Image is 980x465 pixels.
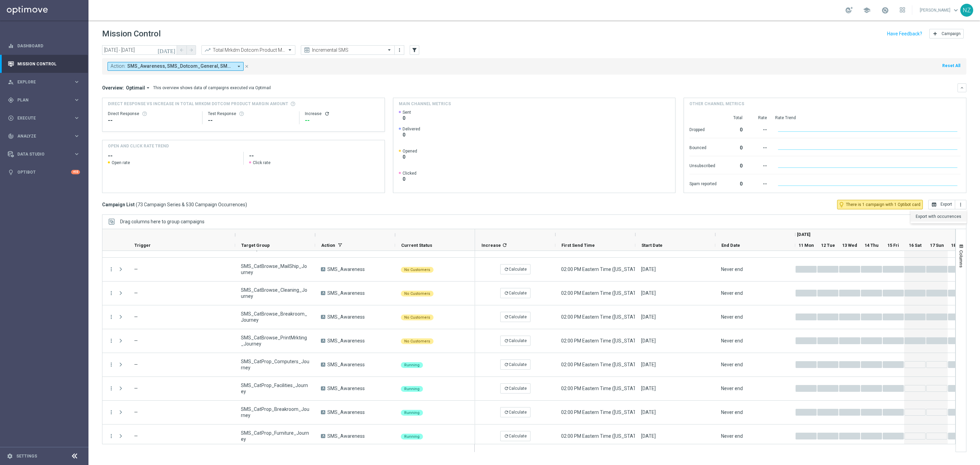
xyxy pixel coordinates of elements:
span: SMS_Awareness, SMS_Dotcom_General, SMS_Retail_General [127,63,233,69]
h2: -- [108,152,238,160]
i: more_vert [108,409,114,415]
i: lightbulb [8,169,14,175]
span: 0 [403,115,411,121]
span: No Customers [404,291,430,296]
div: track_changes Analyze keyboard_arrow_right [7,133,80,139]
span: Action [321,243,335,248]
i: arrow_drop_down [236,63,242,69]
ng-select: Total Mrkdm Dotcom Product Margin Amount [201,45,295,55]
span: SMS_Awareness [327,433,365,439]
span: A [321,386,325,390]
button: arrow_back [177,45,186,55]
colored-tag: Running [401,385,423,392]
i: preview [304,47,310,53]
span: SMS_CatProp_Computers_Journey [241,358,309,371]
div: 28 Mar 2025, Friday [641,314,656,320]
span: 14 Thu [865,243,879,248]
span: school [863,6,870,14]
div: This overview shows data of campaigns executed via Optimail [153,85,271,91]
a: Mission Control [17,55,80,73]
button: lightbulb_outline There is 1 campaign with 1 Optibot card [837,200,923,209]
div: equalizer Dashboard [7,43,80,49]
div: -- [751,178,767,189]
span: Sent [403,110,411,115]
button: more_vert [955,200,966,209]
multiple-options-button: Export to CSV [928,202,966,207]
div: Optibot [8,163,80,181]
i: more_vert [958,202,963,207]
h2: -- [249,152,379,160]
span: 0 [403,154,417,160]
span: SMS_Awareness [327,362,365,368]
span: A [321,267,325,271]
div: Explore [8,79,73,85]
i: add [932,31,938,36]
div: 28 Mar 2025, Friday [641,385,656,391]
span: End Date [721,243,740,248]
span: A [321,434,325,438]
i: keyboard_arrow_right [73,97,80,103]
i: refresh [504,267,509,272]
button: more_vert [396,46,403,54]
span: There is 1 campaign with 1 Optibot card [846,202,920,208]
span: Start Date [641,243,663,248]
button: person_search Explore keyboard_arrow_right [7,79,80,85]
span: 0 [403,176,416,182]
button: gps_fixed Plan keyboard_arrow_right [7,97,80,103]
colored-tag: Running [401,409,423,416]
button: more_vert [108,338,114,344]
div: Total [725,115,742,121]
span: 02:00 PM Eastern Time (New York) (UTC -04:00) [561,386,670,391]
input: Have Feedback? [887,31,922,36]
span: SMS_Awareness [327,409,365,415]
div: Never end [721,338,743,344]
h4: Main channel metrics [399,101,451,107]
span: Open rate [112,160,130,165]
div: Never end [721,409,743,415]
span: Opened [403,148,417,154]
div: Row Groups [120,219,205,224]
i: refresh [504,362,509,367]
colored-tag: Running [401,433,423,439]
span: No Customers [404,339,430,343]
i: more_vert [108,433,114,439]
h1: Mission Control [102,29,161,39]
div: NZ [960,4,973,17]
div: Bounced [689,142,717,153]
span: Explore [17,80,73,84]
button: add Campaign [929,29,964,38]
ng-select: Incremental SMS [301,45,395,55]
button: close [244,63,250,70]
span: A [321,410,325,414]
i: keyboard_arrow_right [73,133,80,139]
span: — [134,267,138,272]
span: SMS_CatBrowse_Breakroom_Journey [241,311,309,323]
span: Running [404,387,420,391]
span: 17 Sun [930,243,944,248]
colored-tag: No Customers [401,266,434,273]
span: Calculate column [501,241,507,249]
h4: Other channel metrics [689,101,744,107]
div: Direct Response [108,111,197,116]
div: -- [751,160,767,171]
i: more_vert [108,385,114,391]
span: 02:00 PM Eastern Time (New York) (UTC -04:00) [561,410,670,415]
i: lightbulb_outline [838,202,845,208]
i: track_changes [8,133,14,139]
input: Select date range [102,45,177,55]
button: refresh [324,111,330,116]
button: open_in_browser Export [928,200,955,209]
div: Never end [721,362,743,368]
div: -- [305,116,379,125]
i: keyboard_arrow_right [73,151,80,157]
div: Execute [8,115,73,121]
div: 28 Mar 2025, Friday [641,290,656,296]
div: 0 [725,142,742,153]
span: keyboard_arrow_down [952,6,960,14]
span: ( [136,202,137,208]
i: refresh [504,410,509,415]
button: refreshCalculate [500,264,530,274]
i: refresh [504,315,509,319]
div: Spam reported [689,178,717,189]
